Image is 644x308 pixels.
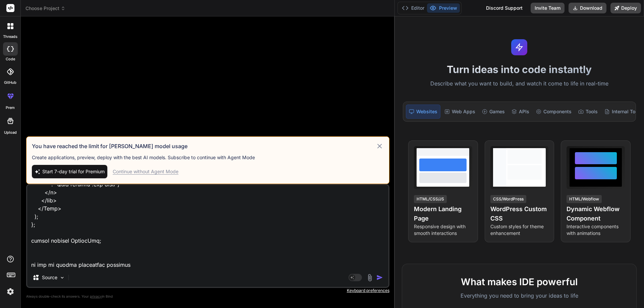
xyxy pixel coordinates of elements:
[4,130,17,135] label: Upload
[27,185,388,268] textarea: loremi Dolor, { sitAmetc, adiPis } elit "seddo"; eiusmo { Temp } inci "utlab-etdolorem"; aliqua e...
[376,274,383,281] img: icon
[567,223,625,237] p: Interactive components with animations
[414,223,472,237] p: Responsive design with smooth interactions
[25,5,65,12] span: Choose Project
[399,63,640,75] h1: Turn ideas into code instantly
[569,3,606,13] button: Download
[427,3,460,13] button: Preview
[113,168,178,175] div: Continue without Agent Mode
[414,195,447,203] div: HTML/CSS/JS
[509,105,532,119] div: APIs
[413,275,626,289] h2: What makes IDE powerful
[567,204,625,223] h4: Dynamic Webflow Component
[90,294,102,298] span: privacy
[26,293,389,300] p: Always double-check its answers. Your in Bind
[567,195,602,203] div: HTML/Webflow
[490,223,549,237] p: Custom styles for theme enhancement
[32,165,107,178] button: Start 7-day trial for Premium
[42,274,57,281] p: Source
[413,292,626,300] p: Everything you need to bring your ideas to life
[32,142,376,150] h3: You have reached the limit for [PERSON_NAME] model usage
[479,105,507,119] div: Games
[5,286,16,297] img: settings
[26,288,389,293] p: Keyboard preferences
[399,79,640,88] p: Describe what you want to build, and watch it come to life in real-time
[576,105,600,119] div: Tools
[3,34,17,40] label: threads
[6,56,15,62] label: code
[32,154,384,161] p: Create applications, preview, deploy with the best AI models. Subscribe to continue with Agent Mode
[482,3,527,13] div: Discord Support
[442,105,478,119] div: Web Apps
[490,195,526,203] div: CSS/WordPress
[4,80,16,85] label: GitHub
[399,3,427,13] button: Editor
[490,204,549,223] h4: WordPress Custom CSS
[531,3,565,13] button: Invite Team
[414,204,472,223] h4: Modern Landing Page
[42,168,105,175] span: Start 7-day trial for Premium
[59,275,65,281] img: Pick Models
[366,274,374,282] img: attachment
[610,3,641,13] button: Deploy
[6,105,15,111] label: prem
[406,105,440,119] div: Websites
[533,105,574,119] div: Components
